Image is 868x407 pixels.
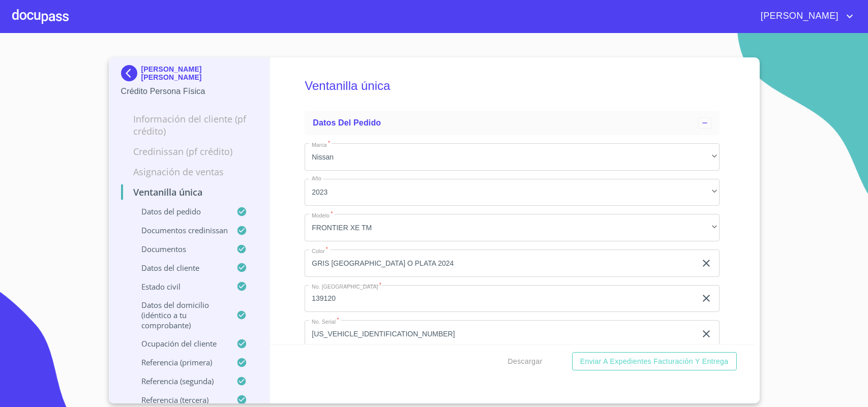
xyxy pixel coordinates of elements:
button: Descargar [504,352,547,371]
p: Asignación de Ventas [121,166,258,178]
span: [PERSON_NAME] [753,8,844,24]
p: Documentos [121,244,237,254]
p: Referencia (primera) [121,357,237,367]
p: Datos del cliente [121,263,237,273]
p: Estado civil [121,281,237,292]
div: FRONTIER XE TM [305,214,720,241]
span: Enviar a Expedientes Facturación y Entrega [580,355,729,368]
h5: Ventanilla única [305,65,720,107]
p: [PERSON_NAME] [PERSON_NAME] [141,65,258,81]
div: [PERSON_NAME] [PERSON_NAME] [121,65,258,85]
p: Datos del domicilio (idéntico a tu comprobante) [121,300,237,330]
p: Datos del pedido [121,206,237,216]
p: Credinissan (PF crédito) [121,145,258,158]
p: Información del cliente (PF crédito) [121,113,258,137]
span: Datos del pedido [313,118,381,127]
button: account of current user [753,8,856,24]
p: Ocupación del Cliente [121,338,237,349]
button: clear input [700,292,712,304]
button: clear input [700,257,712,269]
p: Referencia (segunda) [121,376,237,386]
span: Descargar [508,355,543,368]
div: Nissan [305,143,720,171]
p: Crédito Persona Física [121,85,258,98]
p: Documentos CrediNissan [121,225,237,235]
button: Enviar a Expedientes Facturación y Entrega [572,352,737,371]
p: Ventanilla única [121,186,258,198]
button: clear input [700,328,712,340]
img: Docupass spot blue [121,65,141,81]
div: Datos del pedido [305,111,720,135]
div: 2023 [305,179,720,206]
p: Referencia (tercera) [121,395,237,405]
